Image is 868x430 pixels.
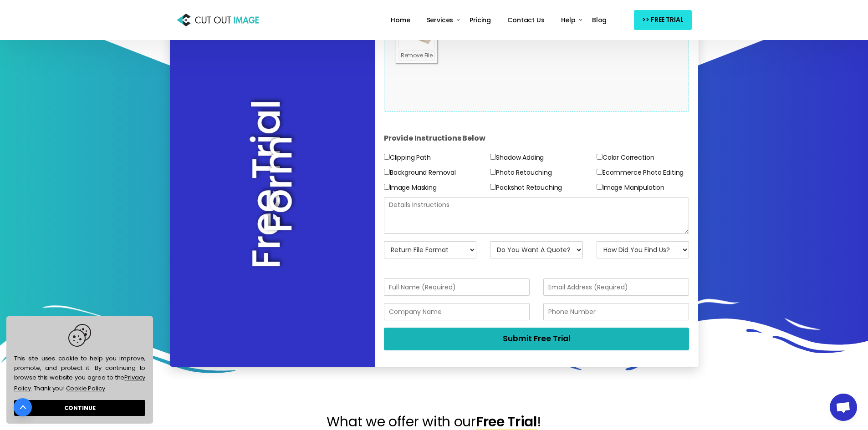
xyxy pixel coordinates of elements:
img: Cut Out Image [177,11,259,29]
div: cookieconsent [6,316,153,424]
span: Services [427,15,454,25]
span: Pricing [470,15,491,25]
a: >> FREE TRIAL [634,10,691,30]
label: Photo Retouching [490,167,551,178]
input: Color Correction [597,154,602,160]
a: Blog [588,10,610,30]
a: Help [557,10,579,30]
h2: Free Trial Form [260,96,284,273]
a: Remove File [398,51,435,61]
input: Image Manipulation [597,184,602,190]
label: Packshot Retouching [490,182,562,193]
input: Clipping Path [384,154,390,160]
label: Background Removal [384,167,456,178]
input: Full Name (Required) [384,278,530,296]
label: Image Masking [384,182,437,193]
a: Contact Us [504,10,548,30]
input: Image Masking [384,184,390,190]
span: Contact Us [507,15,544,25]
a: Services [423,10,457,30]
a: Pricing [466,10,495,30]
input: Shadow Adding [490,154,496,160]
button: Submit Free Trial [384,328,689,350]
input: Background Removal [384,169,390,175]
a: Go to top [14,398,32,416]
a: Privacy Policy [14,373,145,393]
input: Packshot Retouching [490,184,496,190]
span: Help [561,15,576,25]
h4: Provide Instructions Below [384,125,689,152]
a: dismiss cookie message [14,400,145,416]
span: Blog [592,15,607,25]
span: Home [391,15,410,25]
label: Shadow Adding [490,152,544,163]
input: Email Address (Required) [543,278,689,296]
label: Color Correction [597,152,654,163]
a: learn more about cookies [65,382,106,394]
input: Phone Number [543,303,689,320]
label: Image Manipulation [597,182,664,193]
input: Photo Retouching [490,169,496,175]
span: >> FREE TRIAL [642,14,683,25]
label: Clipping Path [384,152,431,163]
span: This site uses cookie to help you improve, promote, and protect it. By continuing to browse this ... [14,324,145,394]
input: Ecommerce Photo Editing [597,169,602,175]
label: Ecommerce Photo Editing [597,167,684,178]
input: Company Name [384,303,530,320]
div: Open chat [830,394,857,421]
a: Home [387,10,414,30]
